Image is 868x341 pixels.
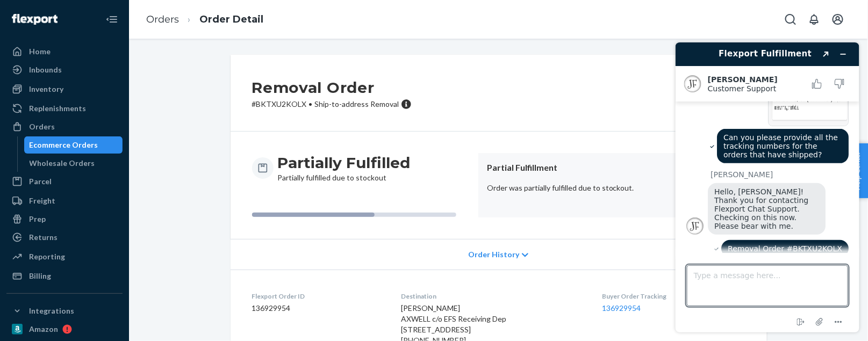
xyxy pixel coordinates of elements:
[30,158,95,169] div: Wholesale Orders
[278,153,411,183] div: Partially fulfilled due to stockout
[29,64,62,75] div: Inbounds
[780,9,801,30] button: Open Search Box
[401,303,506,334] span: [PERSON_NAME] AXWELL c/o EFS Receiving Dep [STREET_ADDRESS]
[29,214,46,224] div: Prep
[29,232,58,243] div: Returns
[30,140,98,150] div: Ecommerce Orders
[6,302,123,320] button: Integrations
[468,249,519,260] span: Order History
[804,9,825,30] button: Open notifications
[252,303,384,314] dd: 136929954
[278,153,411,172] h3: Partially Fulfilled
[6,248,123,265] a: Reporting
[252,99,412,110] p: # BKTXU2KOLX
[602,292,745,301] dt: Buyer Order Tracking
[6,267,123,285] a: Billing
[146,13,179,25] a: Orders
[6,211,123,228] a: Prep
[252,292,384,301] dt: Flexport Order ID
[401,292,585,301] dt: Destination
[6,321,123,338] a: Amazon
[6,43,123,60] a: Home
[252,76,412,99] h2: Removal Order
[24,136,123,154] a: Ecommerce Orders
[25,8,47,17] span: Chat
[12,14,58,25] img: Flexport logo
[6,173,123,190] a: Parcel
[29,195,55,206] div: Freight
[101,9,123,30] button: Close Navigation
[487,183,737,193] p: Order was partially fulfilled due to stockout.
[6,100,123,117] a: Replenishments
[199,13,263,25] a: Order Detail
[602,303,641,313] a: 136929954
[29,324,58,335] div: Amazon
[29,84,63,95] div: Inventory
[6,118,123,135] a: Orders
[29,103,86,114] div: Replenishments
[138,4,272,35] ol: breadcrumbs
[29,306,74,316] div: Integrations
[309,99,313,108] span: •
[315,99,399,108] span: Ship-to-address Removal
[6,61,123,78] a: Inbounds
[667,34,868,341] iframe: Find more information here
[487,162,737,174] header: Partial Fulfillment
[6,81,123,98] a: Inventory
[29,251,65,262] div: Reporting
[29,46,51,57] div: Home
[6,192,123,209] a: Freight
[24,155,123,172] a: Wholesale Orders
[29,121,55,132] div: Orders
[29,176,52,187] div: Parcel
[827,9,849,30] button: Open account menu
[29,271,51,281] div: Billing
[6,229,123,246] a: Returns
